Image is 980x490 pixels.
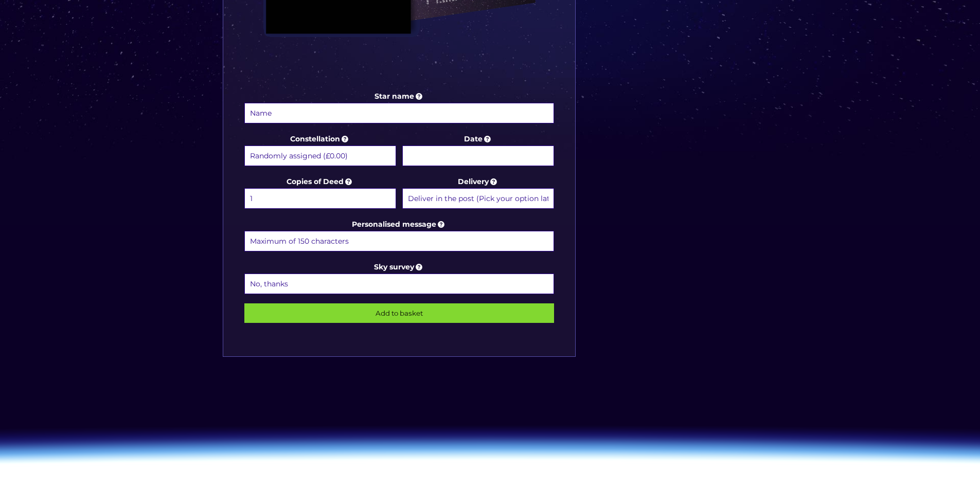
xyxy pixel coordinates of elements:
[402,146,554,166] input: Date
[244,303,555,323] input: Add to basket
[244,133,396,168] label: Constellation
[244,231,555,251] input: Personalised message
[244,175,396,210] label: Copies of Deed
[244,90,555,125] label: Star name
[402,133,554,168] label: Date
[244,274,555,294] select: Sky survey
[244,188,396,209] select: Copies of Deed
[244,218,555,253] label: Personalised message
[402,175,554,210] label: Delivery
[402,188,554,209] select: Delivery
[244,103,555,123] input: Star name
[374,262,424,271] a: Sky survey
[244,146,396,166] select: Constellation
